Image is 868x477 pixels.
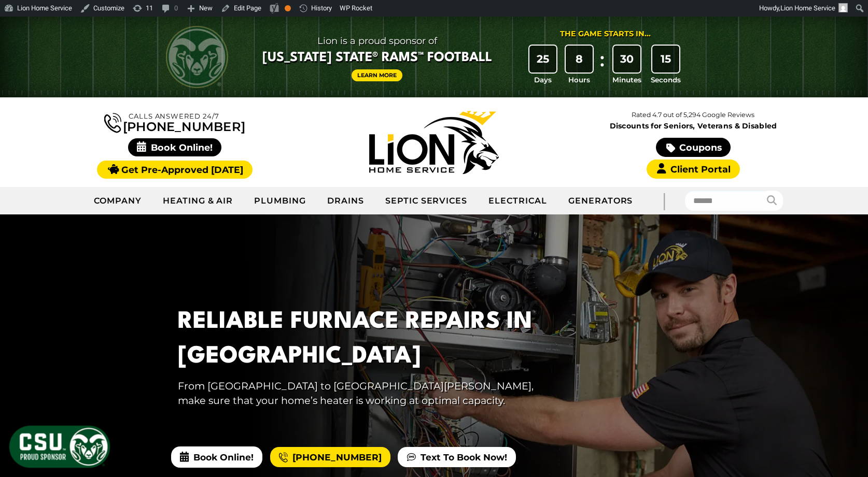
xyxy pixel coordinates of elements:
span: Days [534,75,552,85]
a: Heating & Air [152,188,244,214]
img: CSU Rams logo [166,26,228,88]
a: Client Portal [647,160,740,179]
span: Lion Home Service [780,4,835,12]
a: Drains [317,188,375,214]
img: Lion Home Service [369,111,499,174]
a: Text To Book Now! [398,447,515,468]
div: 15 [652,46,679,73]
a: Plumbing [244,188,317,214]
span: Book Online! [171,446,262,467]
span: Minutes [612,75,641,85]
img: CSU Sponsor Badge [8,424,111,469]
a: [PHONE_NUMBER] [270,447,390,468]
span: [US_STATE] State® Rams™ Football [262,49,492,67]
div: OK [285,5,291,11]
a: Generators [558,188,643,214]
span: Lion is a proud sponsor of [262,33,492,49]
p: Rated 4.7 out of 5,294 Google Reviews [564,109,823,121]
a: Get Pre-Approved [DATE] [97,161,252,179]
span: Seconds [651,75,681,85]
div: : [597,46,608,85]
div: | [643,187,684,214]
a: Septic Services [375,188,478,214]
span: Hours [568,75,590,85]
div: 25 [529,46,556,73]
span: Book Online! [128,138,222,156]
a: [PHONE_NUMBER] [104,111,245,133]
a: Company [83,188,152,214]
a: Coupons [656,138,731,157]
p: From [GEOGRAPHIC_DATA] to [GEOGRAPHIC_DATA][PERSON_NAME], make sure that your home’s heater is wo... [178,379,555,409]
a: Learn More [352,69,402,81]
div: The Game Starts in... [560,28,651,40]
h1: Reliable Furnace Repairs in [GEOGRAPHIC_DATA] [178,305,555,374]
span: Discounts for Seniors, Veterans & Disabled [566,122,821,129]
div: 8 [566,46,593,73]
a: Electrical [478,188,558,214]
div: 30 [613,46,640,73]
